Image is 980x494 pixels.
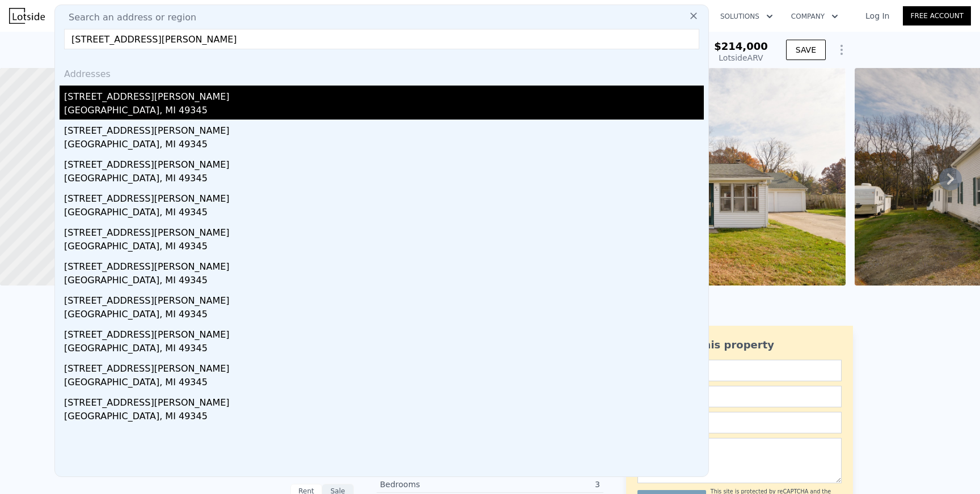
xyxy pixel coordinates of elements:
[64,289,704,308] div: [STREET_ADDRESS][PERSON_NAME]
[786,40,826,60] button: SAVE
[64,120,704,138] div: [STREET_ADDRESS][PERSON_NAME]
[380,479,490,490] div: Bedrooms
[852,10,903,22] a: Log In
[637,337,842,353] div: Ask about this property
[903,6,971,25] a: Free Account
[637,386,842,407] input: Email
[64,357,704,376] div: [STREET_ADDRESS][PERSON_NAME]
[9,8,45,24] img: Lotside
[637,360,842,381] input: Name
[64,410,704,425] div: [GEOGRAPHIC_DATA], MI 49345
[64,104,704,120] div: [GEOGRAPHIC_DATA], MI 49345
[637,412,842,433] input: Phone
[490,479,600,490] div: 3
[711,6,782,27] button: Solutions
[64,323,704,342] div: [STREET_ADDRESS][PERSON_NAME]
[64,308,704,323] div: [GEOGRAPHIC_DATA], MI 49345
[714,40,768,52] span: $214,000
[64,172,704,188] div: [GEOGRAPHIC_DATA], MI 49345
[64,222,704,240] div: [STREET_ADDRESS][PERSON_NAME]
[714,52,768,63] div: Lotside ARV
[64,274,704,289] div: [GEOGRAPHIC_DATA], MI 49345
[64,29,699,49] input: Enter an address, city, region, neighborhood or zip code
[64,154,704,172] div: [STREET_ADDRESS][PERSON_NAME]
[60,11,196,24] span: Search an address or region
[830,39,853,61] button: Show Options
[64,255,704,274] div: [STREET_ADDRESS][PERSON_NAME]
[64,188,704,206] div: [STREET_ADDRESS][PERSON_NAME]
[64,240,704,255] div: [GEOGRAPHIC_DATA], MI 49345
[60,58,704,86] div: Addresses
[64,138,704,154] div: [GEOGRAPHIC_DATA], MI 49345
[64,206,704,222] div: [GEOGRAPHIC_DATA], MI 49345
[64,376,704,391] div: [GEOGRAPHIC_DATA], MI 49345
[64,391,704,410] div: [STREET_ADDRESS][PERSON_NAME]
[64,86,704,104] div: [STREET_ADDRESS][PERSON_NAME]
[782,6,847,27] button: Company
[64,342,704,357] div: [GEOGRAPHIC_DATA], MI 49345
